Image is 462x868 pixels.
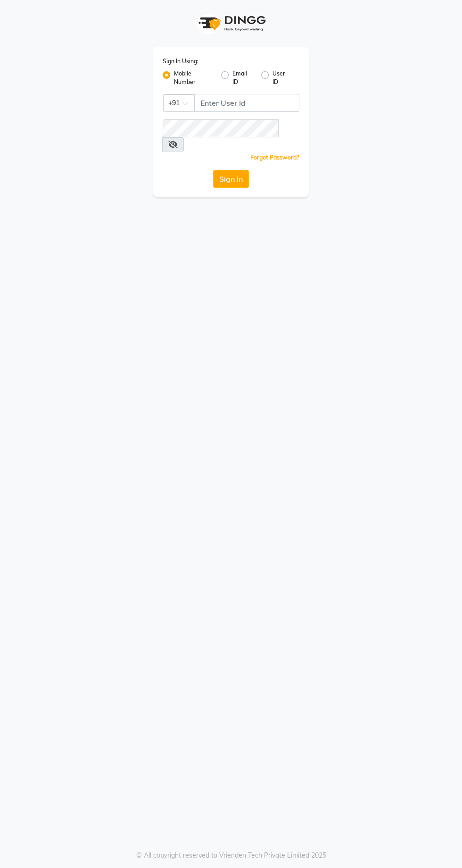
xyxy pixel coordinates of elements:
label: Email ID [232,69,254,86]
label: Sign In Using: [163,57,198,66]
a: Forgot Password? [250,154,299,161]
label: User ID [272,69,292,86]
button: Sign In [213,170,249,188]
label: Mobile Number [174,69,214,86]
img: logo1.svg [193,9,269,37]
input: Username [163,119,279,137]
input: Username [194,94,299,112]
